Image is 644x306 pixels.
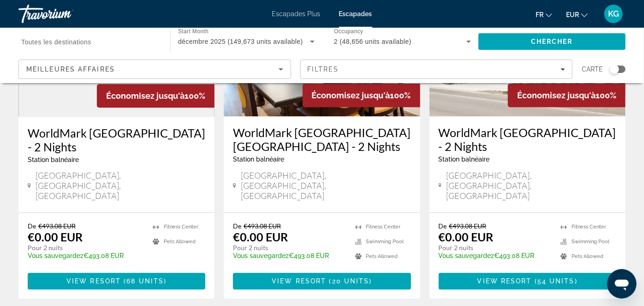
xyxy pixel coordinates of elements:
[439,230,494,244] p: €0.00 EUR
[36,170,206,201] span: [GEOGRAPHIC_DATA], [GEOGRAPHIC_DATA], [GEOGRAPHIC_DATA]
[233,230,288,244] p: €0.00 EUR
[233,252,346,259] p: €493.08 EUR
[334,29,363,35] span: Occupancy
[439,126,616,153] a: WorldMark [GEOGRAPHIC_DATA] - 2 Nights
[332,277,370,285] span: 20 units
[582,63,603,76] span: Carte
[28,273,205,289] button: View Resort(68 units)
[566,11,579,18] font: EUR
[28,252,143,259] p: €493.08 EUR
[18,2,111,26] a: Travorium
[38,222,76,230] span: €493.08 EUR
[537,277,575,285] span: 54 units
[532,277,578,285] span: ( )
[366,239,404,245] span: Swimming Pool
[126,277,164,285] span: 68 units
[233,273,411,289] button: View Resort(20 units)
[164,224,198,230] span: Fitness Center
[272,277,326,285] span: View Resort
[28,222,36,230] span: De
[178,38,303,45] span: décembre 2025 (149,673 units available)
[26,66,115,73] span: Meilleures affaires
[106,91,185,101] span: Économisez jusqu'à
[602,4,626,24] button: Menu utilisateur
[572,239,609,245] span: Swimming Pool
[566,8,588,21] button: Changer de devise
[439,244,551,252] p: Pour 2 nuits
[300,60,573,79] button: Filters
[477,277,532,285] span: View Resort
[241,170,411,201] span: [GEOGRAPHIC_DATA], [GEOGRAPHIC_DATA], [GEOGRAPHIC_DATA]
[439,222,447,230] span: De
[312,90,390,100] span: Économisez jusqu'à
[517,90,596,100] span: Économisez jusqu'à
[536,8,552,21] button: Changer de langue
[607,269,637,299] iframe: Bouton de lancement de la fenêtre de messagerie
[28,156,79,163] span: Station balnéaire
[21,36,158,48] input: Select destination
[308,66,339,73] span: Filtres
[449,222,487,230] span: €493.08 EUR
[536,11,543,18] font: fr
[439,252,495,259] span: Vous sauvegardez
[608,9,619,18] font: KG
[97,84,215,108] div: 100%
[446,170,616,201] span: [GEOGRAPHIC_DATA], [GEOGRAPHIC_DATA], [GEOGRAPHIC_DATA]
[326,277,372,285] span: ( )
[439,273,616,289] button: View Resort(54 units)
[244,222,281,230] span: €493.08 EUR
[178,29,209,35] span: Start Month
[531,38,573,45] span: Chercher
[508,84,626,107] div: 100%
[233,252,289,259] span: Vous sauvegardez
[478,33,626,50] button: Search
[366,224,401,230] span: Fitness Center
[121,277,167,285] span: ( )
[164,239,196,245] span: Pets Allowed
[233,244,346,252] p: Pour 2 nuits
[572,224,606,230] span: Fitness Center
[366,253,398,259] span: Pets Allowed
[272,10,321,18] a: Escapades Plus
[439,156,490,163] span: Station balnéaire
[21,38,91,46] span: Toutes les destinations
[66,277,121,285] span: View Resort
[334,38,411,45] span: 2 (48,656 units available)
[339,10,372,18] a: Escapades
[28,252,83,259] span: Vous sauvegardez
[28,244,143,252] p: Pour 2 nuits
[233,156,284,163] span: Station balnéaire
[233,126,411,153] a: WorldMark [GEOGRAPHIC_DATA] [GEOGRAPHIC_DATA] - 2 Nights
[28,126,205,154] a: WorldMark [GEOGRAPHIC_DATA] - 2 Nights
[233,222,241,230] span: De
[572,253,603,259] span: Pets Allowed
[439,252,551,259] p: €493.08 EUR
[303,84,420,107] div: 100%
[26,64,283,75] mat-select: Sort by
[28,230,83,244] p: €0.00 EUR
